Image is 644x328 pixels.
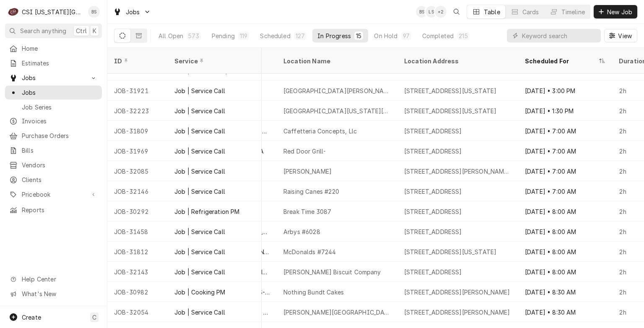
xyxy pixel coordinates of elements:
[107,161,168,181] div: JOB-32085
[107,81,168,101] div: JOB-31921
[426,6,437,18] div: LS
[240,31,247,40] div: 119
[518,181,612,201] div: [DATE] • 7:00 AM
[422,31,454,40] div: Completed
[518,201,612,221] div: [DATE] • 8:00 AM
[594,5,637,18] button: New Job
[107,302,168,322] div: JOB-32054
[404,227,462,236] div: [STREET_ADDRESS]
[92,313,96,322] span: C
[283,57,389,65] div: Location Name
[283,147,326,156] div: Red Door Grill-
[5,287,102,301] a: Go to What's New
[404,247,496,256] div: [STREET_ADDRESS][US_STATE]
[404,107,496,115] div: [STREET_ADDRESS][US_STATE]
[174,308,225,317] div: Job | Service Call
[283,107,391,115] div: [GEOGRAPHIC_DATA][US_STATE][PERSON_NAME]
[174,57,253,65] div: Service
[283,207,331,216] div: Break Time 3087
[518,242,612,262] div: [DATE] • 8:00 AM
[22,161,98,169] span: Vendors
[283,187,339,196] div: Raising Canes #220
[107,141,168,161] div: JOB-31969
[188,31,199,40] div: 573
[22,190,85,199] span: Pricebook
[5,272,102,286] a: Go to Help Center
[107,101,168,121] div: JOB-32223
[416,6,428,18] div: Brent Seaba's Avatar
[76,26,87,35] span: Ctrl
[283,167,332,176] div: [PERSON_NAME]
[404,187,462,196] div: [STREET_ADDRESS]
[5,158,102,172] a: Vendors
[5,129,102,143] a: Purchase Orders
[174,127,225,135] div: Job | Service Call
[404,86,496,95] div: [STREET_ADDRESS][US_STATE]
[22,117,98,125] span: Invoices
[8,6,19,18] div: C
[5,100,102,114] a: Job Series
[518,121,612,141] div: [DATE] • 7:00 AM
[22,44,98,53] span: Home
[518,262,612,282] div: [DATE] • 8:00 AM
[174,247,225,256] div: Job | Service Call
[5,187,102,201] a: Go to Pricebook
[5,114,102,128] a: Invoices
[518,282,612,302] div: [DATE] • 8:30 AM
[416,6,428,18] div: BS
[5,56,102,70] a: Estimates
[518,161,612,181] div: [DATE] • 7:00 AM
[296,31,305,40] div: 127
[404,308,510,317] div: [STREET_ADDRESS][PERSON_NAME]
[459,31,467,40] div: 215
[5,23,102,38] button: Search anythingCtrlK
[22,131,98,140] span: Purchase Orders
[260,31,290,40] div: Scheduled
[356,31,361,40] div: 15
[107,262,168,282] div: JOB-32143
[5,173,102,187] a: Clients
[22,73,85,82] span: Jobs
[22,314,41,321] span: Create
[317,31,351,40] div: In Progress
[518,221,612,242] div: [DATE] • 8:00 AM
[22,146,98,155] span: Bills
[174,288,226,297] div: Job | Cooking PM
[404,127,462,135] div: [STREET_ADDRESS]
[22,289,97,298] span: What's New
[174,207,240,216] div: Job | Refrigeration PM
[283,127,357,135] div: Caffetteria Concepts, Llc
[5,86,102,99] a: Jobs
[283,268,381,276] div: [PERSON_NAME] Biscuit Company
[174,107,225,115] div: Job | Service Call
[374,31,397,40] div: On Hold
[88,6,100,18] div: BS
[107,282,168,302] div: JOB-30982
[435,6,447,18] div: + 2
[107,181,168,201] div: JOB-32146
[107,121,168,141] div: JOB-31809
[561,8,585,16] div: Timeline
[22,88,98,97] span: Jobs
[283,86,391,95] div: [GEOGRAPHIC_DATA][PERSON_NAME]
[426,6,437,18] div: Lindy Springer's Avatar
[518,81,612,101] div: [DATE] • 3:00 PM
[174,86,225,95] div: Job | Service Call
[174,167,225,176] div: Job | Service Call
[605,8,634,16] span: New Job
[110,5,154,19] a: Go to Jobs
[522,29,597,42] input: Keyword search
[5,143,102,157] a: Bills
[158,31,183,40] div: All Open
[404,268,462,276] div: [STREET_ADDRESS]
[5,203,102,217] a: Reports
[404,288,510,297] div: [STREET_ADDRESS][PERSON_NAME]
[283,247,336,256] div: McDonalds #7244
[22,206,98,214] span: Reports
[404,167,512,176] div: [STREET_ADDRESS][PERSON_NAME][PERSON_NAME]
[93,26,96,35] span: K
[525,57,597,65] div: Scheduled For
[22,59,98,68] span: Estimates
[283,288,344,297] div: Nothing Bundt Cakes
[522,8,539,16] div: Cards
